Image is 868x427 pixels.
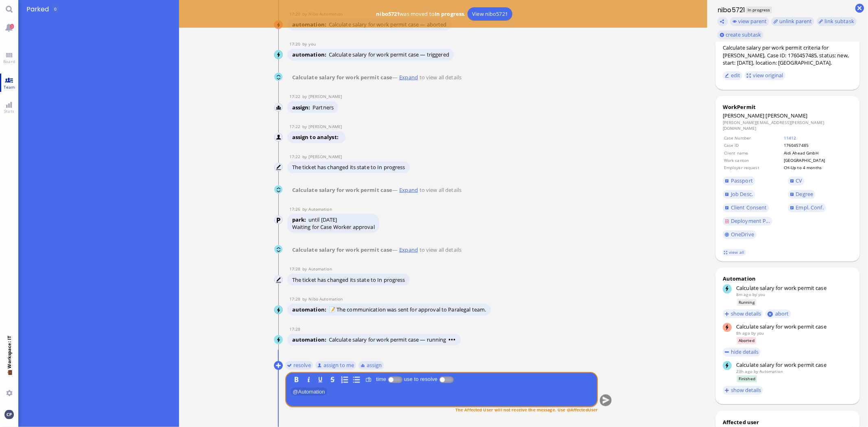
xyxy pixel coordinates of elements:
[737,375,757,382] span: Finished
[274,133,283,142] img: Anand Pazhenkottil
[784,135,796,141] a: 11412
[2,84,17,90] span: Team
[375,376,388,382] label: time
[293,388,298,394] span: @
[765,309,791,318] button: abort
[730,17,769,26] button: view parent
[771,17,814,26] button: unlink parent
[292,246,393,253] strong: Calculate salary for work permit case
[292,336,329,343] span: automation
[752,292,757,297] span: by
[783,157,852,163] td: [GEOGRAPHIC_DATA]
[304,375,313,384] button: I
[1,59,17,64] span: Board
[291,388,327,396] span: Automation
[302,266,309,272] span: by
[723,44,853,67] div: Calculate salary per work permit criteria for [PERSON_NAME], Case ID: 1760457485, status: new, st...
[454,336,456,343] span: •
[292,306,329,313] span: automation
[783,164,852,171] td: CH-Up to 4 months
[289,154,302,159] span: 17:22
[359,361,384,370] button: assign
[737,337,756,344] span: Aborted
[289,41,302,47] span: 17:20
[736,292,751,297] span: 8m ago
[817,17,857,26] task-group-action-menu: link subtask
[723,203,769,212] a: Client Consent
[289,124,302,129] span: 17:22
[292,163,405,171] span: The ticket has changed its state to In progress
[329,306,486,313] span: 📝 The communication was sent for approval to Paralegal team.
[308,124,342,129] span: anand.pazhenkottil@bluelakelegal.com
[398,74,420,81] a: Expand
[796,190,813,198] span: Degree
[736,330,750,336] span: 8h ago
[731,190,753,198] span: Job Desc.
[451,336,453,343] span: •
[285,361,313,370] button: resolve
[723,103,853,111] div: WorkPermit
[723,275,853,282] div: Automation
[723,348,761,357] button: hide details
[374,10,468,17] span: was moved to .
[723,418,759,426] div: Affected user
[287,184,466,196] div: — to view all details
[715,5,746,15] h1: nibo5721
[788,176,805,185] a: CV
[328,375,337,384] button: S
[455,407,598,412] span: The Affected User will not receive the message. Use @AffectedUser
[302,154,309,159] span: by
[289,296,302,302] span: 17:28
[724,164,783,171] td: Employer request
[302,94,309,99] span: by
[289,206,302,212] span: 17:26
[274,50,283,59] img: You
[731,177,753,184] span: Passport
[722,249,746,256] a: view all
[796,177,802,184] span: CV
[724,135,783,141] td: Case Number
[329,336,456,343] span: Calculate salary for work permit case — running
[308,296,343,302] span: automation@nibo.ai
[448,336,451,343] span: •
[302,296,309,302] span: by
[723,71,743,80] button: edit
[292,74,393,81] strong: Calculate salary for work permit case
[308,266,332,272] span: automation@bluelakelegal.com
[287,244,466,255] div: — to view all details
[736,284,853,292] div: Calculate salary for work permit case
[788,203,826,212] a: Empl. Conf.
[292,186,393,194] strong: Calculate salary for work permit case
[468,7,512,20] a: View nibo5721
[287,71,466,83] div: — to view all details
[717,17,728,26] button: Copy ticket nibo5721 link to clipboard
[308,41,315,47] span: claudia.plueer@bluelakelegal.com
[2,108,16,114] span: Stats
[292,375,301,384] button: B
[723,217,772,226] a: Deployment P...
[751,330,756,336] span: by
[398,246,420,253] a: Expand
[308,154,342,159] span: anand.pazhenkottil@bluelakelegal.com
[723,190,755,199] a: Job Desc.
[321,216,337,223] span: [DATE]
[398,186,420,194] a: Expand
[26,4,52,14] span: Parked
[329,51,449,58] span: Calculate salary for work permit case — triggered
[435,10,464,17] b: In progress
[292,276,405,283] span: The ticket has changed its state to In progress
[274,163,283,172] img: Anand Pazhenkottil
[754,368,758,374] span: by
[724,157,783,163] td: Work canton
[274,306,283,315] img: Nibo Automation
[724,142,783,148] td: Case ID
[289,266,302,272] span: 17:28
[274,103,283,112] img: Anand Pazhenkottil
[766,112,808,119] span: [PERSON_NAME]
[759,292,765,297] span: claudia.plueer@bluelakelegal.com
[439,376,454,382] p-inputswitch: use to resolve
[10,24,14,29] span: 3
[292,216,308,223] span: park
[316,375,325,384] button: U
[4,410,13,419] img: You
